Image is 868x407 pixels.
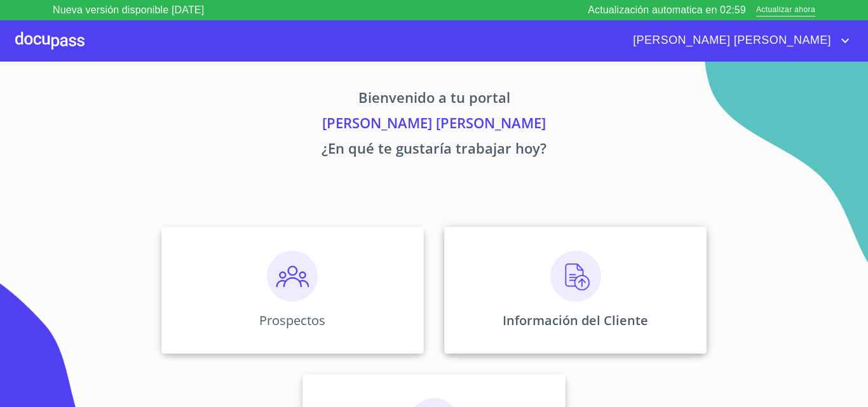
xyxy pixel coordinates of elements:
p: ¿En qué te gustaría trabajar hoy? [43,138,825,163]
p: Información del Cliente [503,312,648,329]
p: Prospectos [259,312,325,329]
p: Actualización automatica en 02:59 [588,3,746,18]
span: Actualizar ahora [756,4,815,17]
p: Nueva versión disponible [DATE] [53,3,204,18]
img: carga.png [550,251,601,302]
img: prospectos.png [267,251,318,302]
span: [PERSON_NAME] [PERSON_NAME] [623,30,837,51]
button: account of current user [623,30,853,51]
p: [PERSON_NAME] [PERSON_NAME] [43,112,825,138]
p: Bienvenido a tu portal [43,87,825,112]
